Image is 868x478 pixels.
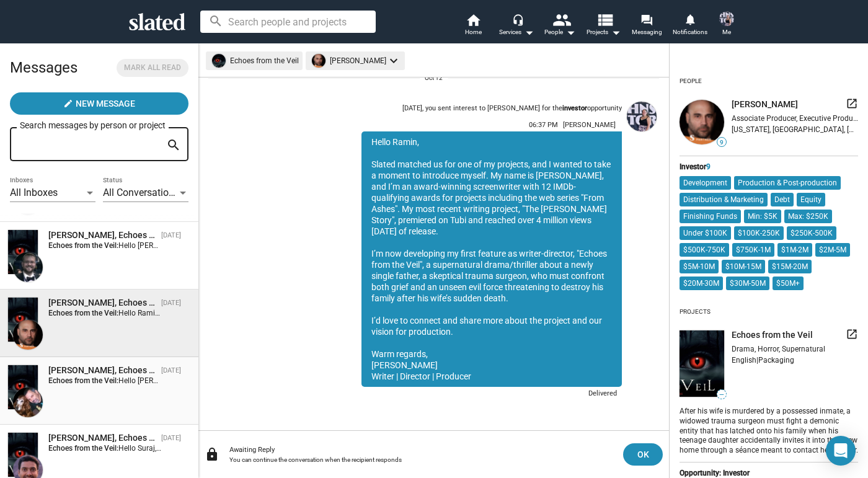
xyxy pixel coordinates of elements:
[13,320,43,350] img: Ramin Fathie
[200,11,376,33] input: Search people and projects
[8,230,38,274] img: Echoes from the Veil
[633,443,653,466] span: OK
[722,260,765,273] mat-chip: $10M-15M
[846,328,858,340] mat-icon: launch
[229,456,613,463] div: You can continue the conversation when the recipient responds
[8,433,38,477] img: Echoes from the Veil
[680,162,858,171] div: Investor
[722,25,731,40] span: Me
[732,125,858,134] div: [US_STATE], [GEOGRAPHIC_DATA], [GEOGRAPHIC_DATA]
[13,387,43,417] img: Stanley N Lozowski
[161,366,181,374] time: [DATE]
[161,299,181,307] time: [DATE]
[544,25,575,40] div: People
[466,12,480,27] mat-icon: home
[684,13,696,25] mat-icon: notifications
[732,345,825,353] span: Drama, Horror, Supernatural
[48,432,156,444] div: Suraj Gupta, Echoes from the Veil
[732,356,756,365] span: English
[48,297,156,309] div: Ramin Fathie, Echoes from the Veil
[777,243,812,257] mat-chip: $1M-2M
[10,53,77,82] h2: Messages
[465,25,482,40] span: Home
[229,446,613,454] div: Awaiting Reply
[680,243,729,257] mat-chip: $500K-750K
[680,404,858,456] div: After his wife is murdered by a possessed inmate, a widowed trauma surgeon must fight a demonic e...
[562,104,587,112] strong: investor
[846,97,858,110] mat-icon: launch
[538,12,582,40] button: People
[563,121,616,129] span: [PERSON_NAME]
[48,444,118,453] strong: Echoes from the Veil:
[581,387,622,402] div: Delivered
[680,226,731,240] mat-chip: Under $100K
[63,99,73,108] mat-icon: create
[680,260,719,273] mat-chip: $5M-10M
[48,229,156,241] div: Steven Christopher Wallace, Echoes from the Veil
[495,12,538,40] button: Services
[680,330,724,397] img: undefined
[768,260,812,273] mat-chip: $15M-20M
[680,277,723,290] mat-chip: $20M-30M
[499,25,534,40] div: Services
[552,11,570,29] mat-icon: people
[668,12,712,40] a: Notifications
[582,12,625,40] button: Projects
[787,226,836,240] mat-chip: $250K-500K
[680,73,702,90] div: People
[361,131,622,387] div: Hello Ramin, Slated matched us for one of my projects, and I wanted to take a moment to introduce...
[161,231,181,239] time: [DATE]
[48,241,118,250] strong: Echoes from the Veil:
[680,210,741,223] mat-chip: Finishing Funds
[732,243,774,257] mat-chip: $750K-1M
[632,25,662,40] span: Messaging
[563,25,578,40] mat-icon: arrow_drop_down
[627,102,657,131] img: Nicole Sell
[10,187,58,198] span: All Inboxes
[117,59,188,77] button: Mark all read
[521,25,536,40] mat-icon: arrow_drop_down
[608,25,623,40] mat-icon: arrow_drop_down
[717,139,726,146] span: 9
[103,187,179,198] span: All Conversations
[10,92,188,115] button: New Message
[402,104,622,113] div: [DATE], you sent interest to [PERSON_NAME] for the opportunity
[706,162,711,171] span: 9
[734,226,784,240] mat-chip: $100K-250K
[773,277,804,290] mat-chip: $50M+
[680,193,768,206] mat-chip: Distribution & Marketing
[529,121,558,129] span: 06:37 PM
[732,99,798,110] span: [PERSON_NAME]
[166,136,181,155] mat-icon: search
[8,298,38,342] img: Echoes from the Veil
[624,99,659,405] a: Nicole Sell
[124,61,181,74] span: Mark all read
[680,303,711,321] div: Projects
[680,469,858,477] div: Opportunity: Investor
[48,376,118,385] strong: Echoes from the Veil:
[76,92,135,115] span: New Message
[719,11,734,26] img: Nicole Sell
[734,176,841,190] mat-chip: Production & Post-production
[756,356,758,365] span: |
[732,329,813,341] span: Echoes from the Veil
[312,54,325,68] img: undefined
[640,14,652,25] mat-icon: forum
[625,12,668,40] a: Messaging
[826,436,856,466] div: Open Intercom Messenger
[451,12,495,40] a: Home
[48,309,118,317] strong: Echoes from the Veil:
[797,193,825,206] mat-chip: Equity
[161,434,181,442] time: [DATE]
[744,210,781,223] mat-chip: Min: $5K
[673,25,707,40] span: Notifications
[680,176,731,190] mat-chip: Development
[512,14,523,25] mat-icon: headset_mic
[48,365,156,376] div: Stanley N Lozowski, Echoes from the Veil
[587,25,621,40] span: Projects
[680,100,724,144] img: undefined
[306,51,405,70] mat-chip: [PERSON_NAME]
[732,114,858,123] div: Associate Producer, Executive Producer, Producer
[758,356,794,365] span: Packaging
[815,243,850,257] mat-chip: $2M-5M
